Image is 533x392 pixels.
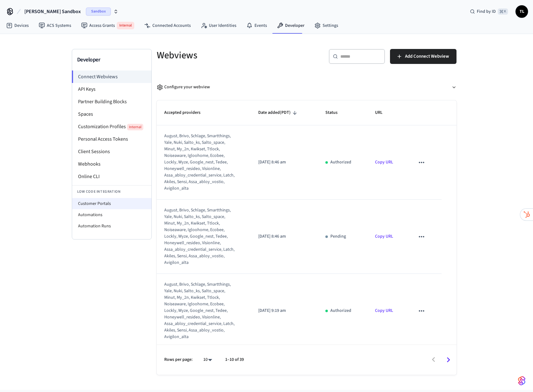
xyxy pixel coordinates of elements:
a: ACS Systems [34,20,76,31]
li: Personal Access Tokens [72,133,151,145]
p: Rows per page: [164,356,193,363]
li: API Keys [72,83,151,95]
div: 10 [200,355,215,364]
div: august, brivo, schlage, smartthings, yale, nuki, salto_ks, salto_space, minut, my_2n, kwikset, tt... [164,207,236,266]
span: Accepted providers [164,108,209,118]
span: Status [325,108,346,118]
div: august, brivo, schlage, smartthings, yale, nuki, salto_ks, salto_space, minut, my_2n, kwikset, tt... [164,281,236,340]
div: Find by ID⌘ K [465,6,513,17]
a: Copy URL [375,233,393,240]
a: Copy URL [375,159,393,165]
p: Authorized [330,307,351,314]
li: Webhooks [72,158,151,170]
span: Internal [117,22,134,29]
p: [DATE] 8:46 am [258,159,310,166]
a: Copy URL [375,307,393,314]
p: Pending [330,233,346,240]
span: Add Connect Webview [405,52,449,60]
span: URL [375,108,391,118]
span: Internal [127,124,143,130]
li: Customization Profiles [72,120,151,133]
button: Go to next page [441,352,456,367]
p: [DATE] 9:19 am [258,307,310,314]
li: Partner Building Blocks [72,95,151,108]
li: Spaces [72,108,151,120]
span: TL [516,6,527,17]
p: Authorized [330,159,351,166]
a: Developer [272,20,309,31]
button: Configure your webview [157,79,457,95]
li: Automation Runs [72,220,151,232]
span: Date added(PDT) [258,108,299,118]
div: Configure your webview [157,84,210,90]
div: august, brivo, schlage, smartthings, yale, nuki, salto_ks, salto_space, minut, my_2n, kwikset, tt... [164,133,236,192]
li: Customer Portals [72,198,151,209]
button: TL [516,5,528,18]
img: SeamLogoGradient.69752ec5.svg [518,376,526,386]
span: Sandbox [86,7,111,16]
a: Devices [1,20,34,31]
li: Automations [72,209,151,220]
span: Find by ID [477,8,496,15]
li: Online CLI [72,170,151,183]
span: ⌘ K [498,8,508,15]
li: Connect Webviews [72,70,151,83]
li: Client Sessions [72,145,151,158]
span: [PERSON_NAME] Sandbox [24,8,81,15]
a: Settings [309,20,343,31]
a: Access GrantsInternal [76,19,139,32]
p: [DATE] 8:46 am [258,233,310,240]
button: Add Connect Webview [390,49,457,64]
li: Low Code Integration [72,185,151,198]
h5: Webviews [157,49,303,62]
h3: Developer [77,56,146,64]
a: User Identities [196,20,241,31]
a: Connected Accounts [139,20,196,31]
p: 1–10 of 39 [225,356,244,363]
a: Events [241,20,272,31]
